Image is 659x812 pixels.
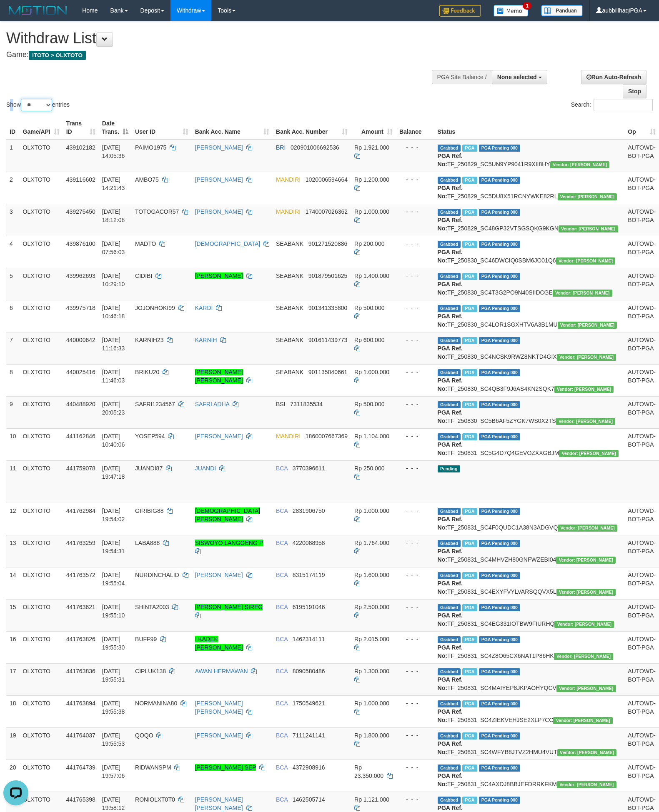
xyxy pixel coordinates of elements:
[20,428,63,460] td: OLXTOTO
[438,401,461,408] span: Grabbed
[135,176,159,183] span: AMBO75
[20,236,63,268] td: OLXTOTO
[624,428,659,460] td: AUTOWD-BOT-PGA
[20,332,63,364] td: OLXTOTO
[276,507,288,514] span: BCA
[434,396,625,428] td: TF_250830_SC5B6AF5ZYGK7WS0X2TS
[594,99,653,111] input: Search:
[102,305,125,320] span: [DATE] 10:46:18
[66,465,95,472] span: 441759078
[624,567,659,599] td: AUTOWD-BOT-PGA
[479,572,521,579] span: PGA Pending
[354,144,389,151] span: Rp 1.921.000
[438,209,461,216] span: Grabbed
[354,540,389,546] span: Rp 1.764.000
[438,241,461,248] span: Grabbed
[354,305,384,311] span: Rp 500.000
[399,635,431,643] div: - - -
[492,70,547,84] button: None selected
[6,204,20,236] td: 3
[102,572,125,587] span: [DATE] 19:55:04
[624,364,659,396] td: AUTOWD-BOT-PGA
[479,401,521,408] span: PGA Pending
[438,612,463,627] b: PGA Ref. No:
[558,322,617,329] span: Vendor URL: https://secure4.1velocity.biz
[624,236,659,268] td: AUTOWD-BOT-PGA
[276,369,303,375] span: SEABANK
[434,116,625,140] th: Status
[438,508,461,515] span: Grabbed
[438,145,461,152] span: Grabbed
[581,70,646,84] a: Run Auto-Refresh
[624,300,659,332] td: AUTOWD-BOT-PGA
[135,507,163,514] span: GIRIBIG88
[195,572,243,578] a: [PERSON_NAME]
[308,240,347,247] span: Copy 901271520886 to clipboard
[556,589,616,596] span: Vendor URL: https://secure4.1velocity.biz
[195,796,243,811] a: [PERSON_NAME] [PERSON_NAME]
[102,433,125,448] span: [DATE] 10:40:06
[434,172,625,204] td: TF_250829_SC5DU8X51RCNYWKE82RL
[6,99,70,111] label: Show entries
[195,732,243,739] a: [PERSON_NAME]
[135,272,152,279] span: CIDIBI
[66,240,95,247] span: 439876100
[195,337,217,343] a: KARNIH
[102,604,125,619] span: [DATE] 19:55:10
[66,507,95,514] span: 441762984
[354,572,389,578] span: Rp 1.600.000
[624,332,659,364] td: AUTOWD-BOT-PGA
[291,144,339,151] span: Copy 020901006692536 to clipboard
[438,313,463,328] b: PGA Ref. No:
[541,5,583,16] img: panduan.png
[354,604,389,610] span: Rp 2.500.000
[559,450,619,457] span: Vendor URL: https://secure5.1velocity.biz
[293,604,325,610] span: Copy 6195191046 to clipboard
[293,540,325,546] span: Copy 4220088958 to clipboard
[6,30,431,47] h1: Withdraw List
[354,240,384,247] span: Rp 200.000
[438,409,463,424] b: PGA Ref. No:
[29,51,86,60] span: ITOTO > OLXTOTO
[354,208,389,215] span: Rp 1.000.000
[20,503,63,535] td: OLXTOTO
[558,525,617,532] span: Vendor URL: https://secure4.1velocity.biz
[434,599,625,631] td: TF_250831_SC4EG331IOTBW9FIURHQ
[276,337,303,343] span: SEABANK
[462,273,477,280] span: Marked by aubferri
[102,240,125,255] span: [DATE] 07:56:03
[293,507,325,514] span: Copy 2831906750 to clipboard
[102,401,125,416] span: [DATE] 20:05:23
[6,428,20,460] td: 10
[624,599,659,631] td: AUTOWD-BOT-PGA
[66,272,95,279] span: 439962693
[308,305,347,311] span: Copy 901341335800 to clipboard
[557,354,616,361] span: Vendor URL: https://secure4.1velocity.biz
[354,176,389,183] span: Rp 1.200.000
[6,631,20,663] td: 16
[399,368,431,376] div: - - -
[624,503,659,535] td: AUTOWD-BOT-PGA
[434,364,625,396] td: TF_250830_SC4QB3F9J6AS4KN2SQK7
[6,364,20,396] td: 8
[624,204,659,236] td: AUTOWD-BOT-PGA
[354,337,384,343] span: Rp 600.000
[102,507,125,522] span: [DATE] 19:54:02
[306,176,348,183] span: Copy 1020006594664 to clipboard
[399,240,431,248] div: - - -
[306,208,348,215] span: Copy 1740007026362 to clipboard
[399,207,431,216] div: - - -
[558,193,617,200] span: Vendor URL: https://secure5.1velocity.biz
[434,268,625,300] td: TF_250830_SC4T3G2PO9N40SIIDCGE
[276,208,301,215] span: MANDIRI
[624,116,659,140] th: Op: activate to sort column ascending
[462,604,477,611] span: Marked by aubdiankelana
[434,300,625,332] td: TF_250830_SC4LOR1SGXHTV6A3B1MU
[6,268,20,300] td: 5
[434,567,625,599] td: TF_250831_SC4EXYFVYLVARSQQVX5L
[308,272,347,279] span: Copy 901879501625 to clipboard
[99,116,132,140] th: Date Trans.: activate to sort column descending
[624,631,659,663] td: AUTOWD-BOT-PGA
[354,272,389,279] span: Rp 1.400.000
[20,460,63,503] td: OLXTOTO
